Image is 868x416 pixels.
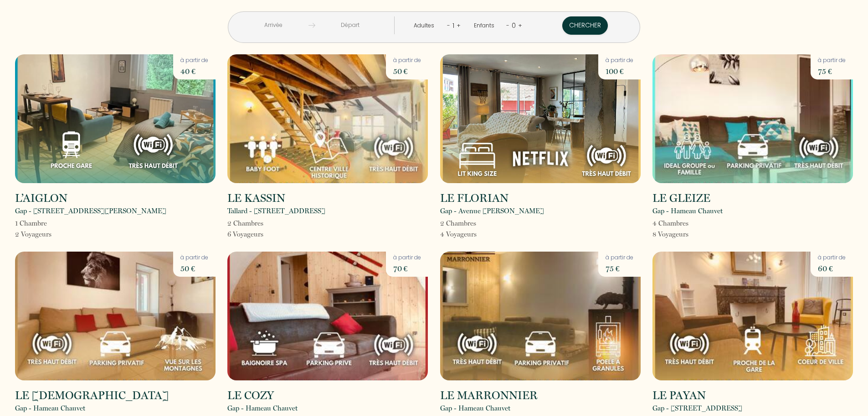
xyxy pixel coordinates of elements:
h2: L’AIGLON [15,193,67,204]
p: Gap - Hameau Chauvet [440,403,510,414]
a: + [518,21,522,30]
span: s [474,230,477,238]
p: Gap - [STREET_ADDRESS][PERSON_NAME] [15,205,166,216]
p: 60 € [818,262,846,275]
a: - [447,21,450,30]
h2: LE KASSIN [227,193,285,204]
p: 75 € [606,262,633,275]
p: à partir de [393,56,421,65]
img: rental-image [15,54,216,183]
p: 2 Chambre [440,218,477,229]
a: + [457,21,461,30]
div: Enfants [474,21,498,30]
div: 0 [509,18,518,33]
p: à partir de [606,253,633,262]
input: Arrivée [239,16,308,34]
p: Gap - Avenue [PERSON_NAME] [440,205,544,216]
a: - [506,21,509,30]
span: s [49,230,51,238]
div: 1 [450,18,457,33]
p: 1 Chambre [15,218,51,229]
p: 50 € [393,65,421,78]
span: s [261,219,263,227]
p: 100 € [606,65,633,78]
p: 40 € [180,65,208,78]
h2: LE PAYAN [652,390,706,401]
p: Tallard - [STREET_ADDRESS] [227,205,325,216]
img: rental-image [15,252,216,380]
h2: LE FLORIAN [440,193,508,204]
p: 2 Voyageur [15,229,51,240]
p: à partir de [818,253,846,262]
p: à partir de [606,56,633,65]
p: Gap - [STREET_ADDRESS] [652,403,742,414]
p: à partir de [393,253,421,262]
img: rental-image [440,252,641,380]
img: guests [308,22,315,29]
p: 4 Chambre [652,218,688,229]
p: à partir de [180,253,208,262]
div: Adultes [414,21,437,30]
h2: LE COZY [227,390,274,401]
span: s [261,230,263,238]
p: 8 Voyageur [652,229,688,240]
h2: LE [DEMOGRAPHIC_DATA] [15,390,169,401]
p: 75 € [818,65,846,78]
p: Gap - Hameau Chauvet [652,205,723,216]
span: s [473,219,476,227]
p: Gap - Hameau Chauvet [15,403,85,414]
p: à partir de [180,56,208,65]
p: 6 Voyageur [227,229,263,240]
img: rental-image [652,54,853,183]
p: 4 Voyageur [440,229,477,240]
p: 70 € [393,262,421,275]
p: 2 Chambre [227,218,263,229]
img: rental-image [652,252,853,380]
input: Départ [315,16,385,34]
button: Chercher [562,16,608,35]
img: rental-image [227,54,428,183]
img: rental-image [227,252,428,380]
h2: LE GLEIZE [652,193,710,204]
p: 50 € [180,262,208,275]
span: s [686,230,688,238]
img: rental-image [440,54,641,183]
p: Gap - Hameau Chauvet [227,403,298,414]
h2: LE MARRONNIER [440,390,538,401]
span: s [686,219,688,227]
p: à partir de [818,56,846,65]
